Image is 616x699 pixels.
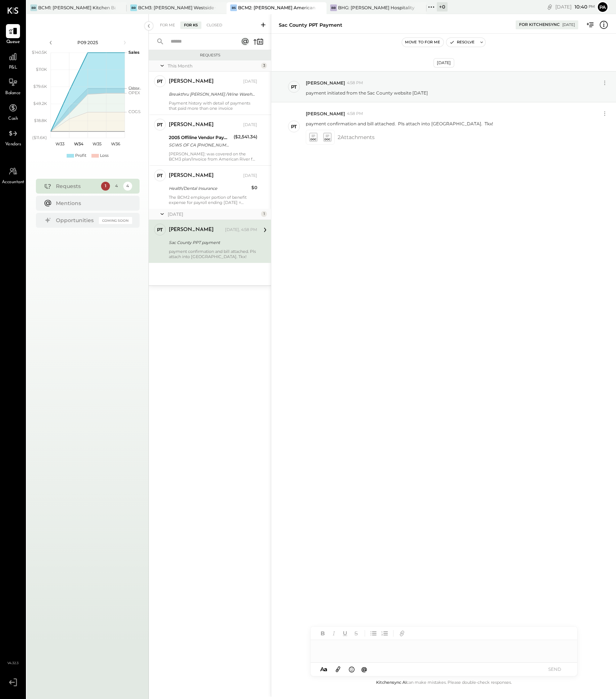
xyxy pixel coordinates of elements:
[519,22,560,28] div: For KitchenSync
[169,185,249,192] div: Health/Dental Insurance
[243,173,257,179] div: [DATE]
[291,123,297,130] div: PT
[128,90,140,95] text: OPEX
[169,100,257,111] div: Payment history with detail of payments that paid more than one invoice
[437,2,448,11] div: + 0
[138,4,215,11] div: BCM3: [PERSON_NAME] Westside Grill
[75,153,86,159] div: Profit
[546,3,553,11] div: copy link
[0,75,26,97] a: Balance
[446,38,478,47] button: Resolve
[99,217,132,224] div: Coming Soon
[93,141,101,146] text: W35
[112,182,121,191] div: 4
[168,63,259,69] div: This Month
[128,109,141,114] text: COGS
[351,629,361,638] button: Strikethrough
[128,85,141,90] text: Occu...
[243,79,257,85] div: [DATE]
[56,39,119,46] div: P09 2025
[169,151,257,162] div: [PERSON_NAME]: was covered on the BCM3 plan/Invoice from American River for [DATE]. [PERSON_NAME]...
[157,172,163,179] div: PT
[329,629,339,638] button: Italic
[32,50,47,55] text: $140.5K
[203,22,226,29] div: Closed
[56,141,64,146] text: W33
[261,63,267,69] div: 3
[397,629,407,638] button: Add URL
[169,134,231,141] div: 2005 Offiline Vendor Payments
[157,226,163,233] div: PT
[5,141,21,148] span: Vendors
[157,121,163,128] div: PT
[153,53,267,58] div: Requests
[156,22,179,29] div: For Me
[562,22,575,27] div: [DATE]
[38,4,115,11] div: BCM1: [PERSON_NAME] Kitchen Bar Market
[34,118,47,123] text: $18.8K
[180,22,201,29] div: For KS
[2,179,24,186] span: Accountant
[169,121,214,129] div: [PERSON_NAME]
[0,164,26,186] a: Accountant
[9,65,17,71] span: P&L
[540,664,570,674] button: SEND
[5,90,21,97] span: Balance
[169,226,214,234] div: [PERSON_NAME]
[338,4,415,11] div: BHG: [PERSON_NAME] Hospitality Group, LLC
[123,182,132,191] div: 4
[251,184,257,191] div: $0
[30,4,37,11] div: BR
[169,239,255,246] div: Sac County PPT payment
[225,227,257,233] div: [DATE], 4:58 PM
[234,133,257,141] div: ($2,541.34)
[33,101,47,106] text: $49.2K
[279,22,342,29] div: Sac County PPT payment
[261,211,267,217] div: 1
[433,58,454,67] div: [DATE]
[169,172,214,179] div: [PERSON_NAME]
[128,50,140,55] text: Sales
[402,38,443,47] button: Move to for me
[306,90,428,96] p: payment initiated from the Sac County website [DATE]
[169,141,231,149] div: SGWS OF CA [PHONE_NUMBER] FL305-625-4171
[318,629,328,638] button: Bold
[324,666,327,673] span: a
[306,80,345,86] span: [PERSON_NAME]
[6,39,20,46] span: Queue
[306,121,493,127] p: payment confirmation and bill attached. Pls attach into [GEOGRAPHIC_DATA]. Tkx!
[101,182,110,191] div: 1
[36,67,47,72] text: $110K
[318,665,330,673] button: Aa
[291,83,297,90] div: PT
[33,84,47,89] text: $79.6K
[169,78,214,85] div: [PERSON_NAME]
[0,101,26,122] a: Cash
[380,629,389,638] button: Ordered List
[0,24,26,46] a: Queue
[56,217,95,224] div: Opportunities
[32,135,47,140] text: ($11.6K)
[238,4,315,11] div: BCM2: [PERSON_NAME] American Cooking
[111,141,120,146] text: W36
[0,50,26,71] a: P&L
[130,4,137,11] div: BR
[56,182,97,190] div: Requests
[369,629,378,638] button: Unordered List
[243,122,257,128] div: [DATE]
[330,4,337,11] div: BB
[168,211,259,217] div: [DATE]
[169,195,257,205] div: The BCM2 employer portion of benefit expense for payroll ending [DATE] = $428.58 please post JE t...
[169,249,257,259] div: payment confirmation and bill attached. Pls attach into [GEOGRAPHIC_DATA]. Tkx!
[347,80,363,86] span: 4:58 PM
[340,629,350,638] button: Underline
[0,126,26,148] a: Vendors
[347,111,363,117] span: 4:58 PM
[555,3,595,10] div: [DATE]
[8,116,18,122] span: Cash
[230,4,237,11] div: BS
[74,141,83,146] text: W34
[169,90,255,98] div: Breakthru [PERSON_NAME] /Wine Warehouse - vendor statements
[157,78,163,85] div: PT
[338,130,375,145] span: 2 Attachment s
